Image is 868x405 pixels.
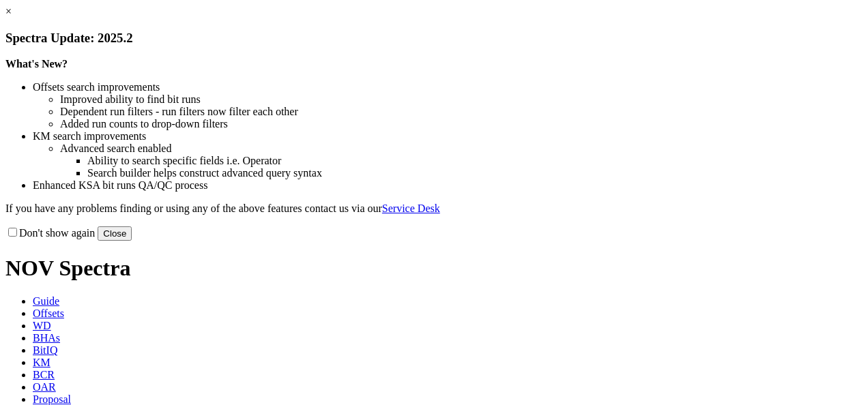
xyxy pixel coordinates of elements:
span: KM [33,357,50,368]
li: Offsets search improvements [33,81,863,93]
li: Advanced search enabled [60,142,863,155]
li: Added run counts to drop-down filters [60,118,863,130]
h1: NOV Spectra [5,256,863,281]
span: BitIQ [33,344,57,356]
a: Service Desk [382,202,440,214]
label: Don't show again [5,227,95,239]
strong: What's New? [5,58,68,70]
input: Don't show again [8,228,17,237]
li: KM search improvements [33,130,863,142]
span: BHAs [33,332,60,344]
span: OAR [33,381,56,393]
p: If you have any problems finding or using any of the above features contact us via our [5,202,863,215]
li: Ability to search specific fields i.e. Operator [87,155,863,167]
li: Improved ability to find bit runs [60,93,863,106]
li: Enhanced KSA bit runs QA/QC process [33,179,863,192]
button: Close [98,226,132,241]
span: WD [33,320,51,331]
a: × [5,5,12,17]
span: Proposal [33,393,71,405]
span: Guide [33,295,59,307]
span: BCR [33,369,55,380]
span: Offsets [33,307,64,319]
li: Search builder helps construct advanced query syntax [87,167,863,179]
li: Dependent run filters - run filters now filter each other [60,106,863,118]
h3: Spectra Update: 2025.2 [5,31,863,46]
